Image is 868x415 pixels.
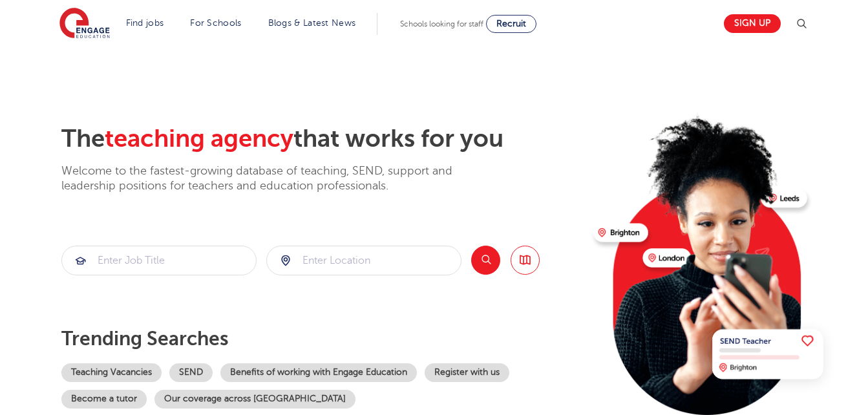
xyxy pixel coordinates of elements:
a: Find jobs [126,18,164,28]
input: Submit [62,246,256,275]
a: Register with us [425,363,509,382]
a: Sign up [724,14,781,33]
a: Teaching Vacancies [61,363,162,382]
a: Recruit [486,15,536,33]
button: Search [471,246,500,275]
p: Trending searches [61,327,583,350]
input: Submit [267,246,461,275]
h2: The that works for you [61,124,583,154]
span: teaching agency [105,125,293,153]
span: Recruit [496,19,526,28]
img: Engage Education [59,8,110,40]
a: Our coverage across [GEOGRAPHIC_DATA] [154,390,355,409]
a: Benefits of working with Engage Education [220,363,417,382]
a: Become a tutor [61,390,147,409]
div: Submit [61,246,257,275]
p: Welcome to the fastest-growing database of teaching, SEND, support and leadership positions for t... [61,164,488,194]
a: Blogs & Latest News [268,18,356,28]
div: Submit [266,246,461,275]
a: For Schools [190,18,241,28]
a: SEND [169,363,213,382]
span: Schools looking for staff [400,19,483,28]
